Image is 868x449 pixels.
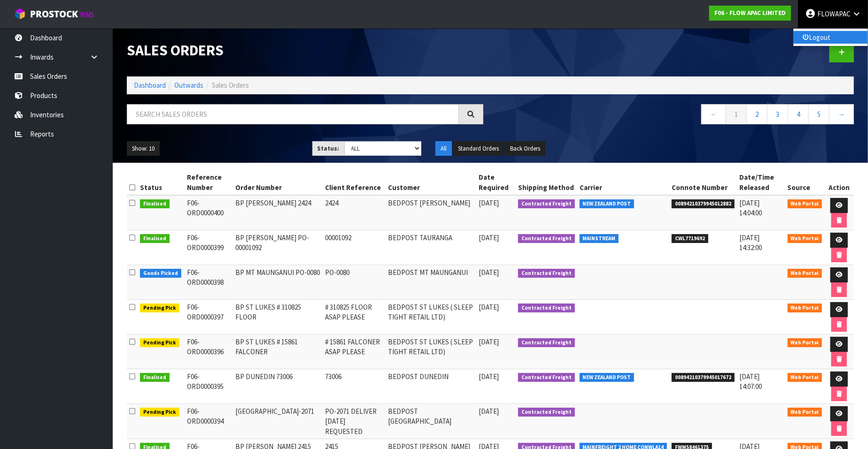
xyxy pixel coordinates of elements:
span: MAINSTREAM [580,234,619,244]
td: 73006 [323,369,386,404]
span: [DATE] 14:04:00 [739,198,762,217]
td: F06-ORD0000399 [185,230,233,265]
span: Pending Pick [140,408,179,417]
a: Logout [793,31,868,44]
td: BEDPOST [PERSON_NAME] [386,195,476,230]
strong: Status: [318,145,340,152]
td: [GEOGRAPHIC_DATA]-2071 [233,404,323,439]
span: NEW ZEALAND POST [580,199,635,209]
td: F06-ORD0000395 [185,369,233,404]
td: BEDPOST ST LUKES ( SLEEP TIGHT RETAIL LTD) [386,335,476,369]
th: Date Required [476,170,516,195]
span: Web Portal [788,408,822,417]
button: Show: 10 [127,141,160,156]
td: BP ST LUKES # 310825 FLOOR [233,300,323,335]
a: 5 [808,104,829,124]
td: BEDPOST MT MAUNGANUI [386,265,476,300]
span: Pending Pick [140,304,179,313]
span: [DATE] [479,407,499,416]
button: All [435,141,452,156]
a: 1 [726,104,747,124]
span: Web Portal [788,199,822,209]
span: Contracted Freight [518,408,575,417]
span: [DATE] [479,303,499,312]
th: Action [824,170,854,195]
td: 00001092 [323,230,386,265]
td: 2424 [323,195,386,230]
span: [DATE] [479,198,499,207]
span: [DATE] [479,372,499,381]
a: Dashboard [134,81,166,90]
span: ProStock [30,8,78,20]
span: [DATE] [479,268,499,277]
a: 4 [788,104,809,124]
button: Back Orders [505,141,545,156]
td: F06-ORD0000398 [185,265,233,300]
span: Web Portal [788,269,822,278]
a: Outwards [174,81,203,90]
td: BEDPOST TAURANGA [386,230,476,265]
td: BEDPOST DUNEDIN [386,369,476,404]
strong: F06 - FLOW APAC LIMITED [714,9,786,17]
span: Contracted Freight [518,234,575,244]
span: FLOWAPAC [817,9,851,18]
span: Web Portal [788,338,822,348]
span: [DATE] 14:07:00 [739,372,762,391]
td: BEDPOST [GEOGRAPHIC_DATA] [386,404,476,439]
td: BP MT MAUNGANUI PO-0080 [233,265,323,300]
td: PO-0080 [323,265,386,300]
th: Customer [386,170,476,195]
a: 3 [767,104,788,124]
td: F06-ORD0000394 [185,404,233,439]
span: NEW ZEALAND POST [580,373,635,382]
span: Contracted Freight [518,199,575,209]
th: Shipping Method [516,170,577,195]
span: [DATE] 14:32:00 [739,233,762,252]
td: BP ST LUKES # 15861 FALCONER [233,335,323,369]
th: Carrier [577,170,670,195]
nav: Page navigation [497,104,854,127]
img: cube-alt.png [14,8,26,20]
span: CWL7719692 [672,234,708,244]
span: [DATE] [479,233,499,242]
span: Pending Pick [140,338,179,348]
span: Web Portal [788,304,822,313]
td: BEDPOST ST LUKES ( SLEEP TIGHT RETAIL LTD) [386,300,476,335]
span: Contracted Freight [518,269,575,278]
th: Date/Time Released [737,170,785,195]
input: Search sales orders [127,104,459,124]
span: Sales Orders [212,81,249,90]
span: Goods Picked [140,269,181,278]
span: Finalised [140,199,170,209]
td: F06-ORD0000396 [185,335,233,369]
span: Contracted Freight [518,304,575,313]
span: 00894210379945012882 [672,199,735,209]
span: 00894210379945017672 [672,373,735,382]
th: Reference Number [185,170,233,195]
th: Order Number [233,170,323,195]
th: Client Reference [323,170,386,195]
span: Contracted Freight [518,373,575,382]
th: Status [138,170,185,195]
span: Finalised [140,234,170,244]
td: # 310825 FLOOR ASAP PLEASE [323,300,386,335]
td: BP DUNEDIN 73006 [233,369,323,404]
th: Connote Number [669,170,737,195]
td: PO-2071 DELIVER [DATE] REQUESTED [323,404,386,439]
a: ← [701,104,726,124]
h1: Sales Orders [127,42,483,59]
td: # 15861 FALCONER ASAP PLEASE [323,335,386,369]
span: Web Portal [788,373,822,382]
td: BP [PERSON_NAME] 2424 [233,195,323,230]
td: BP [PERSON_NAME] PO-00001092 [233,230,323,265]
a: 2 [746,104,767,124]
button: Standard Orders [453,141,504,156]
span: Web Portal [788,234,822,244]
td: F06-ORD0000400 [185,195,233,230]
span: Finalised [140,373,170,382]
a: → [829,104,854,124]
small: WMS [80,10,94,19]
th: Source [785,170,825,195]
td: F06-ORD0000397 [185,300,233,335]
span: Contracted Freight [518,338,575,348]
